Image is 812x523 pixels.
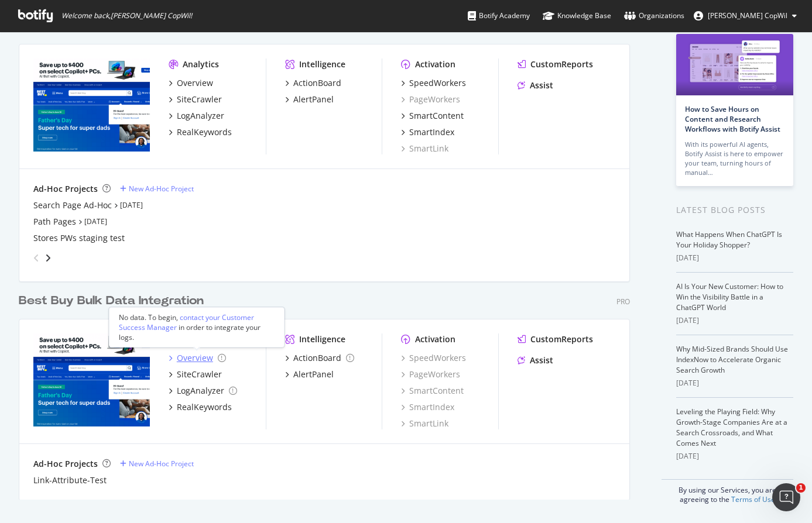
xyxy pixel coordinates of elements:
[169,94,222,105] a: SiteCrawler
[33,199,112,211] div: Search Page Ad-Hoc
[401,352,466,364] a: SpeedWorkers
[120,459,194,469] a: New Ad-Hoc Project
[169,385,237,397] a: LogAnalyzer
[29,249,44,267] div: angle-left
[409,77,466,89] div: SpeedWorkers
[169,126,232,138] a: RealKeywords
[772,483,800,511] iframe: Intercom live chat
[285,77,341,89] a: ActionBoard
[518,80,553,91] a: Assist
[543,10,611,22] div: Knowledge Base
[684,6,806,25] button: [PERSON_NAME] CopWil
[518,59,593,70] a: CustomReports
[676,229,782,250] a: What Happens When ChatGPT Is Your Holiday Shopper?
[177,385,224,397] div: LogAnalyzer
[401,94,460,105] a: PageWorkers
[518,355,553,366] a: Assist
[19,293,204,309] div: Best Buy Bulk Data Integration
[299,333,345,345] div: Intelligence
[177,77,213,89] div: Overview
[33,59,150,152] img: bestbuy.com
[129,184,194,194] div: New Ad-Hoc Project
[676,451,793,462] div: [DATE]
[177,110,224,122] div: LogAnalyzer
[44,252,52,264] div: angle-right
[120,200,143,210] a: [DATE]
[33,232,125,244] a: Stores PWs staging test
[616,297,630,307] div: Pro
[685,140,784,177] div: With its powerful AI agents, Botify Assist is here to empower your team, turning hours of manual…
[119,312,254,332] div: contact your Customer Success Manager
[19,4,639,500] div: grid
[676,344,788,375] a: Why Mid-Sized Brands Should Use IndexNow to Accelerate Organic Search Growth
[518,333,593,345] a: CustomReports
[129,459,194,469] div: New Ad-Hoc Project
[401,369,460,380] a: PageWorkers
[401,418,448,429] a: SmartLink
[731,494,775,504] a: Terms of Use
[33,183,98,195] div: Ad-Hoc Projects
[401,143,448,154] a: SmartLink
[530,333,593,345] div: CustomReports
[409,126,454,138] div: SmartIndex
[285,352,354,364] a: ActionBoard
[409,110,464,122] div: SmartContent
[169,352,226,364] a: Overview
[676,281,783,312] a: AI Is Your New Customer: How to Win the Visibility Battle in a ChatGPT World
[61,11,192,20] span: Welcome back, [PERSON_NAME] CopWil !
[33,216,76,228] a: Path Pages
[676,253,793,263] div: [DATE]
[401,126,454,138] a: SmartIndex
[19,293,208,309] a: Best Buy Bulk Data Integration
[177,352,213,364] div: Overview
[415,333,455,345] div: Activation
[401,401,454,413] a: SmartIndex
[401,110,464,122] a: SmartContent
[401,77,466,89] a: SpeedWorkers
[285,94,334,105] a: AlertPanel
[624,10,684,22] div: Organizations
[676,34,793,95] img: How to Save Hours on Content and Research Workflows with Botify Assist
[676,204,793,216] div: Latest Blog Posts
[293,369,334,380] div: AlertPanel
[285,369,334,380] a: AlertPanel
[676,315,793,326] div: [DATE]
[676,378,793,388] div: [DATE]
[84,216,107,226] a: [DATE]
[120,184,194,194] a: New Ad-Hoc Project
[662,479,793,504] div: By using our Services, you are agreeing to the
[33,458,98,470] div: Ad-Hoc Projects
[33,333,150,426] img: www.bestbuysecondary.com
[530,355,553,366] div: Assist
[119,312,275,342] div: No data. To begin, in order to integrate your logs.
[401,385,464,397] a: SmartContent
[530,59,593,70] div: CustomReports
[530,80,553,91] div: Assist
[708,11,787,20] span: Dawn CopWil
[169,369,222,380] a: SiteCrawler
[177,401,232,413] div: RealKeywords
[177,126,232,138] div: RealKeywords
[169,77,213,89] a: Overview
[169,110,224,122] a: LogAnalyzer
[468,10,530,22] div: Botify Academy
[415,59,455,70] div: Activation
[293,77,341,89] div: ActionBoard
[177,369,222,380] div: SiteCrawler
[299,59,345,70] div: Intelligence
[293,352,341,364] div: ActionBoard
[685,104,780,134] a: How to Save Hours on Content and Research Workflows with Botify Assist
[33,474,107,486] a: Link-Attribute-Test
[676,407,787,448] a: Leveling the Playing Field: Why Growth-Stage Companies Are at a Search Crossroads, and What Comes...
[169,401,232,413] a: RealKeywords
[293,94,334,105] div: AlertPanel
[796,483,806,493] span: 1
